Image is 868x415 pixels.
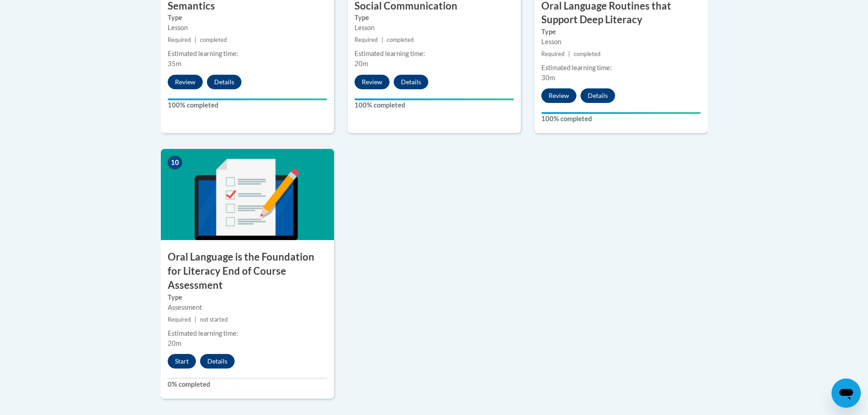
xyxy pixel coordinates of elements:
[541,63,701,73] div: Estimated learning time:
[354,75,390,89] button: Review
[200,316,228,323] span: not started
[168,328,327,338] div: Estimated learning time:
[168,36,191,43] span: Required
[354,23,514,33] div: Lesson
[168,75,203,89] button: Review
[168,23,327,33] div: Lesson
[207,75,241,89] button: Details
[541,37,701,47] div: Lesson
[354,60,368,67] span: 20m
[168,100,327,110] label: 100% completed
[387,36,414,43] span: completed
[168,316,191,323] span: Required
[354,36,378,43] span: Required
[574,51,601,57] span: completed
[200,36,227,43] span: completed
[541,51,565,57] span: Required
[168,98,327,100] div: Your progress
[541,27,701,37] label: Type
[541,88,576,103] button: Review
[580,88,615,103] button: Details
[168,302,327,313] div: Assessment
[354,13,514,23] label: Type
[168,339,181,347] span: 20m
[354,49,514,59] div: Estimated learning time:
[168,379,327,389] label: 0% completed
[354,100,514,110] label: 100% completed
[541,112,701,114] div: Your progress
[161,250,334,292] h3: Oral Language is the Foundation for Literacy End of Course Assessment
[354,98,514,100] div: Your progress
[394,75,428,89] button: Details
[168,60,181,67] span: 35m
[832,379,861,408] iframe: Button to launch messaging window
[381,36,383,43] span: |
[168,354,196,369] button: Start
[200,354,235,369] button: Details
[541,114,701,124] label: 100% completed
[168,13,327,23] label: Type
[168,156,182,169] span: 10
[568,51,570,57] span: |
[168,49,327,59] div: Estimated learning time:
[161,149,334,240] img: Course Image
[195,36,196,43] span: |
[195,316,196,323] span: |
[168,292,327,302] label: Type
[541,74,555,82] span: 30m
